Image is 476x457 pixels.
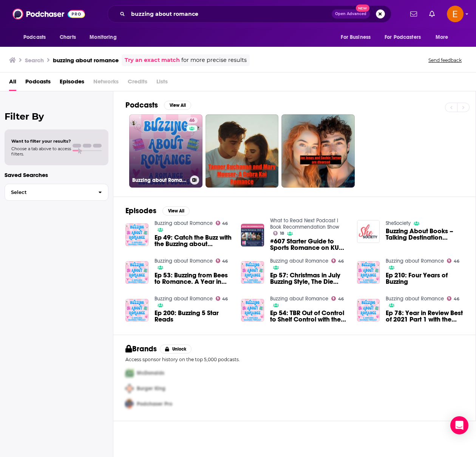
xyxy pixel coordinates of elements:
a: Ep 53: Buzzing from Bees to Romance. A Year in the Numbers of a Romance Readers Podcast. [155,272,232,285]
span: McDonalds [137,370,164,376]
h3: Search [25,57,44,64]
a: Try an exact match [125,56,180,65]
span: 46 [189,117,195,125]
span: 18 [280,232,284,235]
button: View All [162,206,190,215]
a: Buzzing about Romance [270,295,328,302]
a: Buzzing about Romance [155,295,213,302]
img: Ep 78: Year in Review Best of 2021 Part 1 with the Buzzing Librarians [357,299,380,322]
button: Select [5,184,108,201]
a: 18 [273,231,284,235]
a: Buzzing about Romance [155,258,213,264]
a: Ep 49: Catch the Buzz with the Buzzing about Romance Librarians [155,234,232,247]
button: Send feedback [426,57,464,63]
img: Podchaser - Follow, Share and Rate Podcasts [12,7,85,21]
span: Podchaser Pro [137,401,172,407]
span: Choose a tab above to access filters. [11,146,71,157]
input: Search podcasts, credits, & more... [128,8,332,20]
span: #607 Starter Guide to Sports Romance on KU with Buzzing About Romance [270,238,348,251]
span: For Business [341,32,371,43]
p: Access sponsor history on the top 5,000 podcasts. [125,357,464,362]
h2: Brands [125,344,157,354]
a: PodcastsView All [125,100,191,110]
img: Buzzing About Books – Talking Destination Romance [357,220,380,243]
img: Ep 53: Buzzing from Bees to Romance. A Year in the Numbers of a Romance Readers Podcast. [125,261,148,284]
h2: Filter By [5,111,108,122]
a: Episodes [60,75,84,91]
button: open menu [84,30,126,45]
a: 46 [447,296,459,301]
div: Open Intercom Messenger [450,416,468,434]
img: Ep 210: Four Years of Buzzing [357,261,380,284]
button: Unlock [160,345,192,354]
span: Ep 210: Four Years of Buzzing [386,272,464,285]
span: for more precise results [181,56,247,65]
span: Lists [156,75,168,91]
button: open menu [430,30,458,45]
a: All [9,75,16,91]
p: Saved Searches [5,171,108,178]
button: open menu [380,30,432,45]
a: 46Buzzing about Romance [129,114,202,188]
img: Second Pro Logo [122,381,137,396]
a: Show notifications dropdown [426,8,438,20]
a: Charts [55,30,80,45]
img: Ep 200: Buzzing 5 Star Reads [125,299,148,322]
img: #607 Starter Guide to Sports Romance on KU with Buzzing About Romance [241,224,264,247]
a: Ep 54: TBR Out of Control to Shelf Control with the Buzzing Librarians [270,310,348,323]
span: 46 [338,260,344,263]
a: Buzzing about Romance [386,295,444,302]
span: New [356,5,369,12]
span: Podcasts [25,75,51,91]
img: First Pro Logo [122,365,137,381]
h3: buzzing about romance [53,57,119,64]
img: Ep 54: TBR Out of Control to Shelf Control with the Buzzing Librarians [241,299,264,322]
a: Ep 200: Buzzing 5 Star Reads [155,310,232,323]
div: Search podcasts, credits, & more... [107,5,391,23]
a: 46 [216,259,228,263]
img: Ep 57: Christmas in July Buzzing Style, The Die Hard Christmas Romance Test [241,261,264,284]
img: Ep 49: Catch the Buzz with the Buzzing about Romance Librarians [125,223,148,246]
h2: Podcasts [125,100,158,110]
a: Buzzing about Romance [270,258,328,264]
button: Open AdvancedNew [332,9,370,18]
a: Ep 78: Year in Review Best of 2021 Part 1 with the Buzzing Librarians [386,310,464,323]
button: open menu [335,30,380,45]
span: Monitoring [90,32,116,43]
span: Want to filter your results? [11,138,71,144]
span: 46 [222,297,228,301]
a: Ep 57: Christmas in July Buzzing Style, The Die Hard Christmas Romance Test [270,272,348,285]
a: Show notifications dropdown [407,8,420,20]
a: Buzzing About Books – Talking Destination Romance [386,228,464,241]
h2: Episodes [125,206,156,215]
a: 46 [216,296,228,301]
span: 46 [454,297,459,301]
button: Show profile menu [447,6,464,22]
span: Burger King [137,385,165,392]
span: Networks [93,75,119,91]
span: Select [5,190,92,195]
h3: Buzzing about Romance [132,177,187,183]
span: Credits [128,75,147,91]
a: SheSociety [386,220,411,226]
a: Buzzing about Romance [155,220,213,226]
